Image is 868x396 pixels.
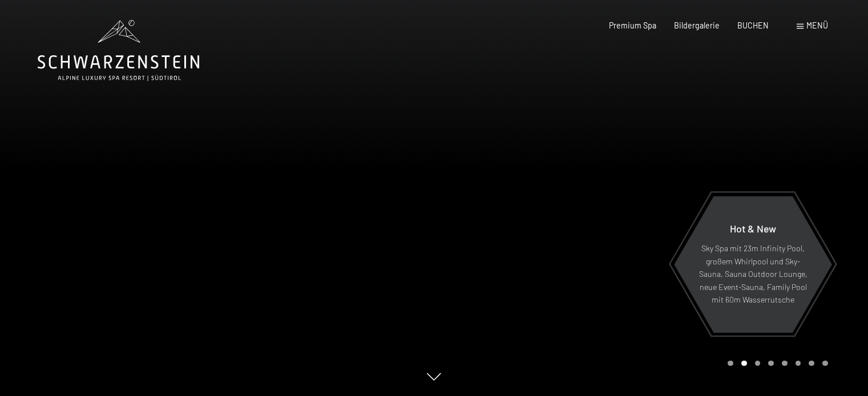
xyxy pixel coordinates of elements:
[737,21,769,30] a: BUCHEN
[796,361,801,366] div: Carousel Page 6
[809,361,814,366] div: Carousel Page 7
[699,242,808,307] p: Sky Spa mit 23m Infinity Pool, großem Whirlpool und Sky-Sauna, Sauna Outdoor Lounge, neue Event-S...
[730,222,776,235] span: Hot & New
[609,21,656,30] a: Premium Spa
[673,195,833,333] a: Hot & New Sky Spa mit 23m Infinity Pool, großem Whirlpool und Sky-Sauna, Sauna Outdoor Lounge, ne...
[806,21,828,30] span: Menü
[822,361,828,366] div: Carousel Page 8
[728,361,733,366] div: Carousel Page 1
[741,361,747,366] div: Carousel Page 2 (Current Slide)
[724,361,827,366] div: Carousel Pagination
[782,361,788,366] div: Carousel Page 5
[768,361,774,366] div: Carousel Page 4
[674,21,720,30] a: Bildergalerie
[755,361,761,366] div: Carousel Page 3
